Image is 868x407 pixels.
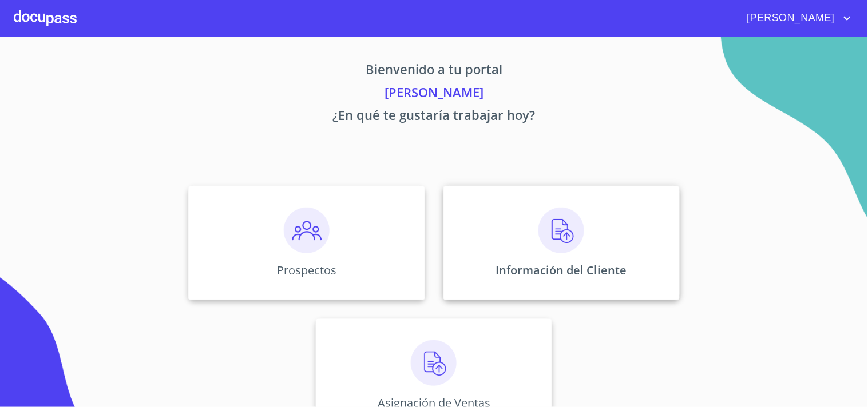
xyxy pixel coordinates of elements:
[739,9,854,27] button: account of current user
[277,262,336,278] p: Prospectos
[411,340,457,386] img: carga.png
[496,262,627,278] p: Información del Cliente
[739,9,841,27] span: [PERSON_NAME]
[82,83,787,106] p: [PERSON_NAME]
[284,208,330,253] img: prospectos.png
[82,60,787,83] p: Bienvenido a tu portal
[82,106,787,129] p: ¿En qué te gustaría trabajar hoy?
[538,208,584,253] img: carga.png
